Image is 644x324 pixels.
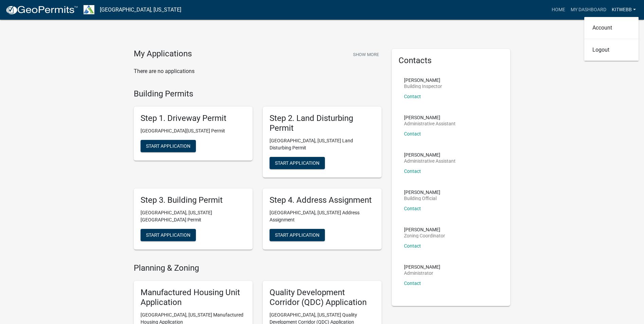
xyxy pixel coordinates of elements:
[270,113,375,133] h5: Step 2. Land Disturbing Permit
[270,137,375,151] p: [GEOGRAPHIC_DATA], [US_STATE] Land Disturbing Permit
[404,115,456,120] p: [PERSON_NAME]
[404,227,445,232] p: [PERSON_NAME]
[134,263,382,273] h4: Planning & Zoning
[141,195,246,205] h5: Step 3. Building Permit
[84,5,94,14] img: Troup County, Georgia
[609,3,639,16] a: kitwebb
[404,159,456,163] p: Administrative Assistant
[134,49,192,59] h4: My Applications
[404,243,421,249] a: Contact
[275,232,319,237] span: Start Application
[275,160,319,165] span: Start Application
[100,4,181,16] a: [GEOGRAPHIC_DATA], [US_STATE]
[568,3,609,16] a: My Dashboard
[404,121,456,126] p: Administrative Assistant
[134,89,382,99] h4: Building Permits
[404,206,421,211] a: Contact
[584,20,639,36] a: Account
[404,281,421,286] a: Contact
[584,42,639,58] a: Logout
[404,265,440,269] p: [PERSON_NAME]
[270,229,325,241] button: Start Application
[141,113,246,123] h5: Step 1. Driveway Permit
[404,78,442,83] p: [PERSON_NAME]
[146,143,190,149] span: Start Application
[584,17,639,61] div: kitwebb
[141,140,196,152] button: Start Application
[270,157,325,169] button: Start Application
[404,196,440,201] p: Building Official
[404,84,442,89] p: Building Inspector
[404,233,445,238] p: Zoning Coordinator
[141,209,246,223] p: [GEOGRAPHIC_DATA], [US_STATE][GEOGRAPHIC_DATA] Permit
[134,67,382,75] p: There are no applications
[404,94,421,99] a: Contact
[549,3,568,16] a: Home
[141,229,196,241] button: Start Application
[141,288,246,307] h5: Manufactured Housing Unit Application
[404,131,421,137] a: Contact
[146,232,190,237] span: Start Application
[404,271,440,275] p: Administrator
[141,127,246,134] p: [GEOGRAPHIC_DATA][US_STATE] Permit
[404,152,456,157] p: [PERSON_NAME]
[270,195,375,205] h5: Step 4. Address Assignment
[270,288,375,307] h5: Quality Development Corridor (QDC) Application
[350,49,382,60] button: Show More
[404,190,440,195] p: [PERSON_NAME]
[399,56,504,66] h5: Contacts
[404,168,421,174] a: Contact
[270,209,375,223] p: [GEOGRAPHIC_DATA], [US_STATE] Address Assignment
